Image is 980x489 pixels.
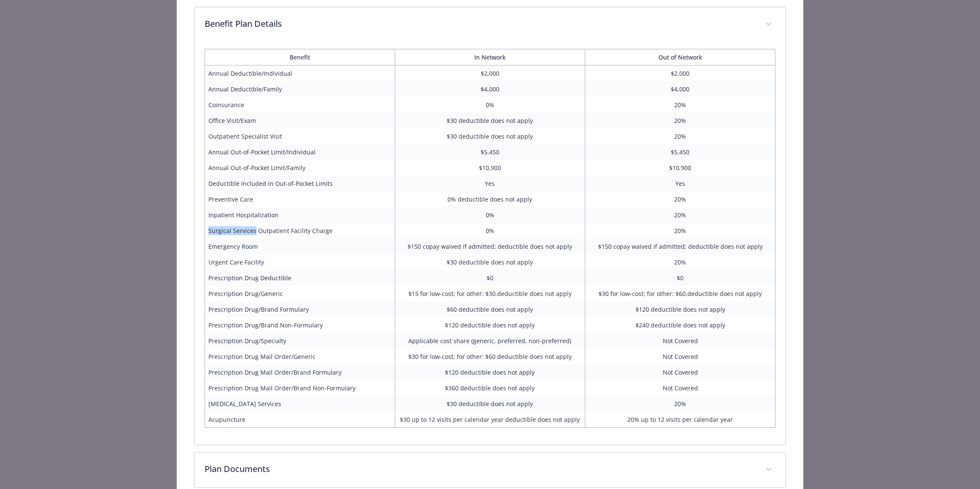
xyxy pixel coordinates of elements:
td: $150 copay waived if admitted; deductible does not apply [395,239,585,254]
td: $5,450 [395,144,585,160]
td: $0 [585,270,775,286]
td: $4,000 [395,81,585,97]
td: Prescription Drug Deductible [205,270,395,286]
td: $60 deductible does not apply [395,301,585,317]
td: Yes [585,176,775,191]
td: 20% [585,128,775,144]
td: 20% [585,113,775,128]
td: 20% [585,97,775,113]
td: Office Visit/Exam [205,113,395,128]
td: 0% [395,223,585,239]
td: $360 deductible does not apply [395,380,585,396]
td: 20% [585,223,775,239]
td: Annual Deductible/Family [205,81,395,97]
td: $4,000 [585,81,775,97]
p: Plan Documents [205,463,755,475]
div: Benefit Plan Details [194,7,786,42]
td: $0 [395,270,585,286]
td: Outpatient Specialist Visit [205,128,395,144]
td: Applicable cost share (generic, preferred, non-preferred) [395,333,585,349]
td: Prescription Drug/Specialty [205,333,395,349]
td: Preventive Care [205,191,395,207]
td: Prescription Drug/Brand Formulary [205,301,395,317]
td: Urgent Care Facility [205,254,395,270]
td: 20% [585,254,775,270]
th: Benefit [205,49,395,65]
td: $2,000 [585,65,775,82]
td: Emergency Room [205,239,395,254]
td: $120 deductible does not apply [395,317,585,333]
td: $30 for low-cost; for other: $60 deductible does not apply [395,349,585,364]
td: 20% [585,191,775,207]
td: Acupuncture [205,412,395,428]
td: 0% [395,207,585,223]
td: $240 deductible does not apply [585,317,775,333]
td: 20% [585,396,775,412]
td: $30 deductible does not apply [395,128,585,144]
div: Plan Documents [194,452,786,487]
div: Benefit Plan Details [194,42,786,445]
td: Annual Out-of-Pocket Limit/Individual [205,144,395,160]
td: Not Covered [585,333,775,349]
td: Inpatient Hospitalization [205,207,395,223]
td: $30 deductible does not apply [395,396,585,412]
td: $15 for low-cost; for other: $30,deductible does not apply [395,286,585,301]
td: $5,450 [585,144,775,160]
td: Deductible Included in Out-of-Pocket Limits [205,176,395,191]
td: $10,900 [585,160,775,176]
td: Annual Deductible/Individual [205,65,395,82]
td: Surgical Services Outpatient Facility Charge [205,223,395,239]
td: $120 deductible does not apply [585,301,775,317]
td: [MEDICAL_DATA] Services [205,396,395,412]
td: $30 for low-cost; for other: $60,deductible does not apply [585,286,775,301]
td: $120 deductible does not apply [395,364,585,380]
td: $2,000 [395,65,585,82]
td: $10,900 [395,160,585,176]
td: $150 copay waived if admitted; deductible does not apply [585,239,775,254]
td: 0% [395,97,585,113]
td: Prescription Drug/Generic [205,286,395,301]
td: $30 deductible does not apply [395,113,585,128]
th: Out of Network [585,49,775,65]
th: In Network [395,49,585,65]
td: 20% [585,207,775,223]
td: Annual Out-of-Pocket Limit/Family [205,160,395,176]
td: Prescription Drug Mail Order/Generic [205,349,395,364]
td: Prescription Drug/Brand Non-Formulary [205,317,395,333]
td: Prescription Drug Mail Order/Brand Non-Formulary [205,380,395,396]
td: Yes [395,176,585,191]
td: Not Covered [585,380,775,396]
td: 20% up to 12 visits per calendar year [585,412,775,428]
td: $30 up to 12 visits per calendar year deductible does not apply [395,412,585,428]
td: Coinsurance [205,97,395,113]
td: Prescription Drug Mail Order/Brand Formulary [205,364,395,380]
td: $30 deductible does not apply [395,254,585,270]
td: Not Covered [585,349,775,364]
td: 0% deductible does not apply [395,191,585,207]
td: Not Covered [585,364,775,380]
p: Benefit Plan Details [205,17,755,30]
